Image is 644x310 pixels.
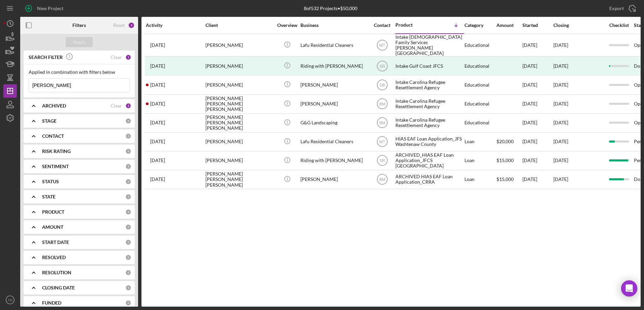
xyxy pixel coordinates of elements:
div: 0 [125,118,131,124]
div: 0 [125,179,131,185]
div: Educational [464,34,496,56]
div: [PERSON_NAME] [PERSON_NAME] [PERSON_NAME] [205,170,273,188]
div: 0 [125,254,131,260]
time: 2025-05-20 13:53 [150,42,165,48]
time: [DATE] [553,63,568,69]
time: 2025-05-20 15:30 [150,139,165,144]
div: 0 [125,133,131,139]
div: Lafu Residential Cleaners [300,133,368,151]
div: 0 [125,224,131,230]
div: [PERSON_NAME] [205,57,273,75]
div: $15,000 [496,152,522,169]
b: RESOLVED [42,255,66,260]
b: FUNDED [42,300,61,306]
div: Riding with [PERSON_NAME] [300,152,368,169]
b: RESOLUTION [42,270,71,275]
div: Loan [464,170,496,188]
b: START DATE [42,240,69,245]
div: New Project [37,2,63,15]
b: STATE [42,194,56,199]
div: Educational [464,76,496,94]
div: 0 [125,194,131,200]
time: [DATE] [553,138,568,144]
time: 2023-07-24 18:24 [150,82,165,88]
time: 2024-11-25 21:08 [150,120,165,125]
time: [DATE] [553,42,568,48]
div: G&G Landscaping [300,114,368,132]
b: CLOSING DATE [42,285,75,290]
text: SR [379,64,385,69]
div: [DATE] [522,114,553,132]
div: [PERSON_NAME] [300,95,368,113]
div: Educational [464,57,496,75]
div: [PERSON_NAME] [205,133,273,151]
div: [PERSON_NAME] [300,170,368,188]
div: [PERSON_NAME] [PERSON_NAME] [PERSON_NAME] [205,95,273,113]
div: [DATE] [522,57,553,75]
div: Intake Carolina Refugee Resettlement Agency [395,95,463,113]
div: Apply [73,37,86,47]
div: [PERSON_NAME] [205,76,273,94]
div: ARCHIVED_HIAS EAF Loan Application_JFCS [GEOGRAPHIC_DATA] [395,152,463,169]
div: Intake [DEMOGRAPHIC_DATA] Family Services [PERSON_NAME][GEOGRAPHIC_DATA] [395,34,463,56]
div: 0 [125,300,131,306]
b: RISK RATING [42,149,71,154]
div: Intake Carolina Refugee Resettlement Agency [395,76,463,94]
div: 0 [125,285,131,291]
div: Business [300,23,368,28]
div: ARCHIVED HIAS EAF Loan Application_CRRA [395,170,463,188]
div: Closing [553,23,604,28]
div: $20,000 [496,133,522,151]
div: 0 [125,270,131,276]
div: Lafu Residential Cleaners [300,34,368,56]
div: 0 [125,239,131,245]
div: $15,000 [496,170,522,188]
b: PRODUCT [42,209,64,215]
div: Amount [496,23,522,28]
div: 2 [125,103,131,109]
div: Applied in combination with filters below [29,69,130,75]
div: Clear [110,103,122,108]
div: [DATE] [522,170,553,188]
time: [DATE] [553,82,568,88]
div: 3 [128,22,135,29]
div: Started [522,23,553,28]
time: 2024-09-13 20:12 [150,101,165,106]
text: BM [379,102,385,106]
div: [DATE] [522,95,553,113]
div: 8 of 532 Projects • $50,000 [304,6,357,11]
button: New Project [20,2,70,15]
div: Open Intercom Messenger [621,280,637,297]
div: Reset [113,23,125,28]
div: Overview [275,23,300,28]
b: CONTACT [42,133,64,139]
text: MT [379,139,385,144]
button: Apply [66,37,93,47]
div: [DATE] [522,34,553,56]
div: 0 [125,148,131,154]
div: Product [395,22,429,28]
div: Contact [369,23,395,28]
div: 1 [125,54,131,60]
div: Educational [464,95,496,113]
div: HIAS EAF Loan Application_JFS Washtenaw County [395,133,463,151]
div: Client [205,23,273,28]
div: Riding with [PERSON_NAME] [300,57,368,75]
div: Loan [464,152,496,169]
text: SR [379,158,385,163]
div: Export [609,2,624,15]
div: 0 [125,209,131,215]
text: DB [379,83,385,88]
div: [PERSON_NAME] [PERSON_NAME] [PERSON_NAME] [205,114,273,132]
time: 2024-01-03 11:51 [150,63,165,69]
time: [DATE] [553,157,568,163]
div: [DATE] [522,133,553,151]
b: Filters [72,23,86,28]
text: BM [379,121,385,125]
div: Intake Gulf Coast JFCS [395,57,463,75]
b: AMOUNT [42,224,63,230]
div: Clear [110,55,122,60]
div: [DATE] [522,76,553,94]
button: TD [3,293,17,307]
time: [DATE] [553,176,568,182]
